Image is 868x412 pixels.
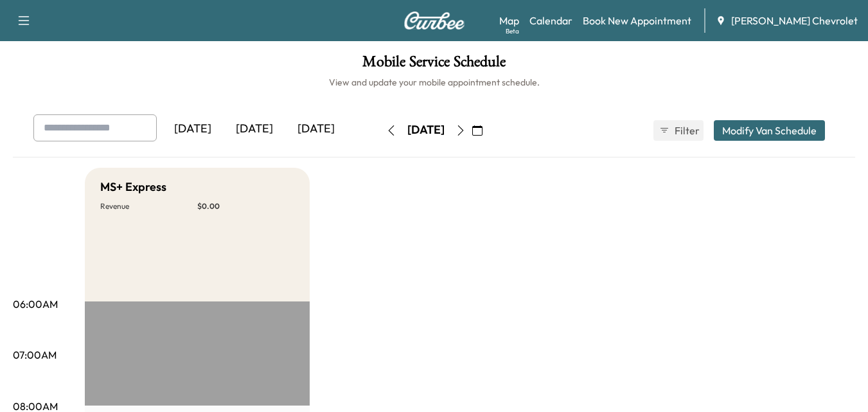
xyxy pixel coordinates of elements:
span: [PERSON_NAME] Chevrolet [731,13,858,28]
div: [DATE] [224,114,285,144]
h1: Mobile Service Schedule [13,54,855,76]
p: 07:00AM [13,347,57,363]
h6: View and update your mobile appointment schedule. [13,76,855,89]
div: Beta [506,26,519,36]
div: [DATE] [285,114,347,144]
h5: MS+ Express [100,178,166,196]
span: Filter [675,123,698,138]
a: Calendar [529,13,572,28]
p: $ 0.00 [197,201,294,211]
p: Revenue [100,201,197,211]
button: Modify Van Schedule [714,120,825,141]
img: Curbee Logo [403,12,465,30]
div: [DATE] [162,114,224,144]
p: 06:00AM [13,296,58,312]
a: Book New Appointment [583,13,691,28]
button: Filter [653,120,704,141]
a: MapBeta [499,13,519,28]
div: [DATE] [407,122,445,138]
